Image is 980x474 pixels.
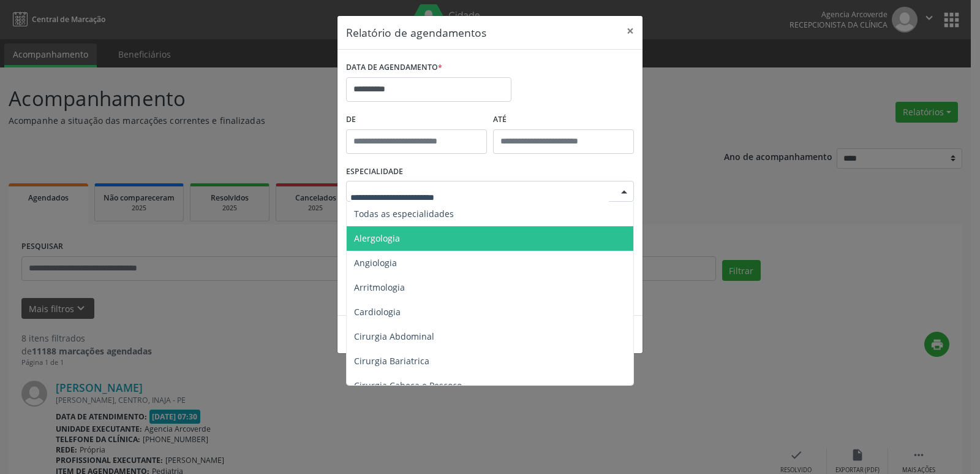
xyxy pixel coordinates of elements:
[346,110,487,129] label: De
[354,306,401,318] span: Cardiologia
[354,257,397,269] span: Angiologia
[493,110,634,129] label: ATÉ
[354,355,429,367] span: Cirurgia Bariatrica
[354,380,462,391] span: Cirurgia Cabeça e Pescoço
[346,25,486,40] h5: Relatório de agendamentos
[354,281,405,293] span: Arritmologia
[354,331,434,342] span: Cirurgia Abdominal
[346,58,442,77] label: DATA DE AGENDAMENTO
[346,162,403,182] label: ESPECIALIDADE
[354,208,454,220] span: Todas as especialidades
[618,16,643,46] button: Close
[354,232,400,244] span: Alergologia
